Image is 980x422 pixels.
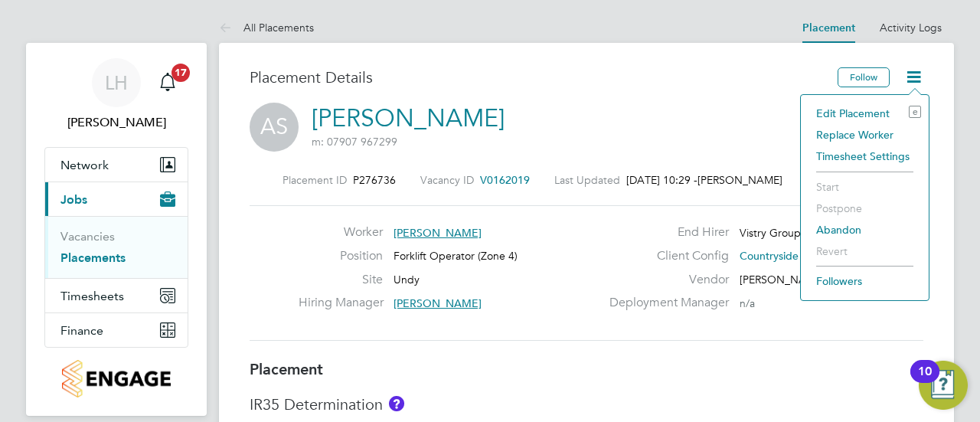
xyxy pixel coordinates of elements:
b: Placement [250,360,323,378]
img: countryside-properties-logo-retina.png [62,360,170,397]
button: Follow [838,67,890,87]
h3: Placement Details [250,67,826,87]
a: 17 [152,58,183,107]
label: Vacancy ID [420,173,474,187]
li: Abandon [808,219,921,240]
button: Timesheets [45,279,188,312]
li: Edit Placement [808,103,921,124]
span: V0162019 [480,173,530,187]
label: Site [299,272,383,288]
div: 10 [918,371,932,391]
label: End Hirer [600,224,729,240]
span: Network [60,158,109,172]
span: Finance [60,323,103,338]
div: Jobs [45,216,188,278]
i: e [909,106,921,118]
span: AS [250,103,299,152]
span: Forklift Operator (Zone 4) [394,249,518,263]
button: Jobs [45,182,188,216]
a: Placement [802,21,855,34]
li: Replace Worker [808,124,921,146]
span: P276736 [353,173,396,187]
label: Deployment Manager [600,295,729,311]
span: LH [105,73,128,93]
span: Lloyd Holliday [44,113,188,132]
span: [PERSON_NAME] [697,173,782,187]
span: 17 [171,64,190,82]
span: Vistry Group Plc [740,226,818,240]
label: Position [299,248,383,264]
a: Vacancies [60,229,115,244]
a: LH[PERSON_NAME] [44,58,188,132]
label: Last Updated [554,173,620,187]
button: Network [45,148,188,182]
li: Timesheet Settings [808,146,921,167]
span: [PERSON_NAME] [394,296,482,310]
span: n/a [740,296,755,310]
a: [PERSON_NAME] [312,103,505,133]
label: Placement ID [283,173,347,187]
a: Placements [60,250,126,265]
a: Go to home page [44,360,188,397]
button: Open Resource Center, 10 new notifications [919,361,968,410]
li: Followers [808,270,921,292]
button: About IR35 [389,396,404,411]
span: Timesheets [60,289,124,303]
label: Vendor [600,272,729,288]
li: Start [808,176,921,198]
button: Finance [45,313,188,347]
a: All Placements [219,21,314,34]
span: Undy [394,273,420,286]
li: Revert [808,240,921,262]
span: Jobs [60,192,87,207]
span: [DATE] 10:29 - [626,173,697,187]
label: Worker [299,224,383,240]
a: Activity Logs [880,21,942,34]
span: [PERSON_NAME] [394,226,482,240]
label: Hiring Manager [299,295,383,311]
span: Countryside Properties UK Ltd [740,249,888,263]
span: m: 07907 967299 [312,135,397,149]
h3: IR35 Determination [250,394,923,414]
nav: Main navigation [26,43,207,416]
li: Postpone [808,198,921,219]
label: Client Config [600,248,729,264]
